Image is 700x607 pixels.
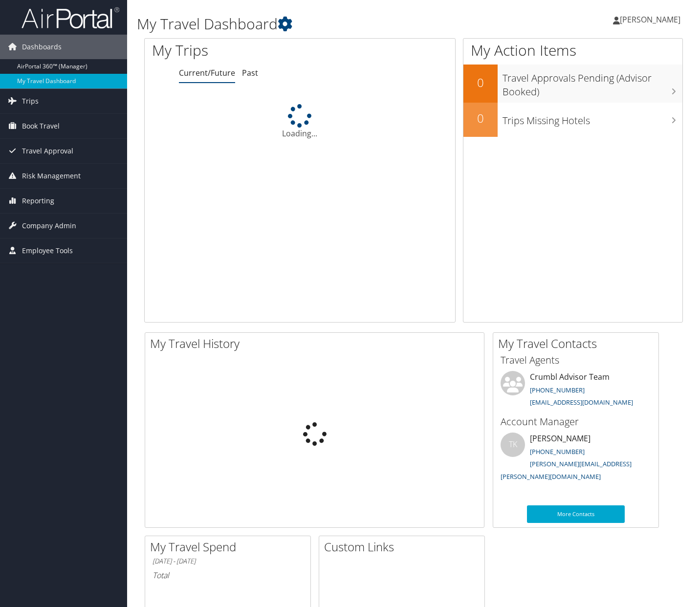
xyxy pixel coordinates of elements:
div: TK [501,433,525,457]
a: [PERSON_NAME][EMAIL_ADDRESS][PERSON_NAME][DOMAIN_NAME] [501,459,632,481]
span: Travel Approval [22,139,73,163]
h3: Travel Agents [501,353,651,367]
div: Loading... [145,104,455,139]
li: [PERSON_NAME] [496,433,656,485]
img: airportal-logo.png [22,6,119,29]
li: Crumbl Advisor Team [496,371,656,411]
span: Risk Management [22,164,81,188]
h2: 0 [463,110,498,127]
a: Current/Future [179,67,235,78]
a: [PERSON_NAME] [613,5,690,34]
a: [PHONE_NUMBER] [530,386,585,394]
span: Employee Tools [22,238,73,263]
h2: My Travel Spend [150,539,310,555]
h6: Total [153,570,303,581]
span: Company Admin [22,214,76,238]
h3: Trips Missing Hotels [503,109,682,128]
a: 0Trips Missing Hotels [463,103,682,137]
span: Reporting [22,189,54,213]
span: [PERSON_NAME] [620,14,680,25]
h6: [DATE] - [DATE] [153,557,303,566]
a: More Contacts [527,505,625,523]
span: Book Travel [22,114,60,138]
h2: 0 [463,74,498,91]
h3: Account Manager [501,415,651,429]
h2: My Travel Contacts [498,335,658,352]
span: Trips [22,89,39,113]
h2: Custom Links [324,539,484,555]
h2: My Travel History [150,335,484,352]
a: 0Travel Approvals Pending (Advisor Booked) [463,65,682,102]
a: [EMAIL_ADDRESS][DOMAIN_NAME] [530,398,633,407]
a: [PHONE_NUMBER] [530,447,585,456]
span: Dashboards [22,35,62,59]
h3: Travel Approvals Pending (Advisor Booked) [503,66,682,99]
h1: My Trips [152,40,318,61]
h1: My Action Items [463,40,682,61]
h1: My Travel Dashboard [137,14,506,34]
a: Past [242,67,258,78]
